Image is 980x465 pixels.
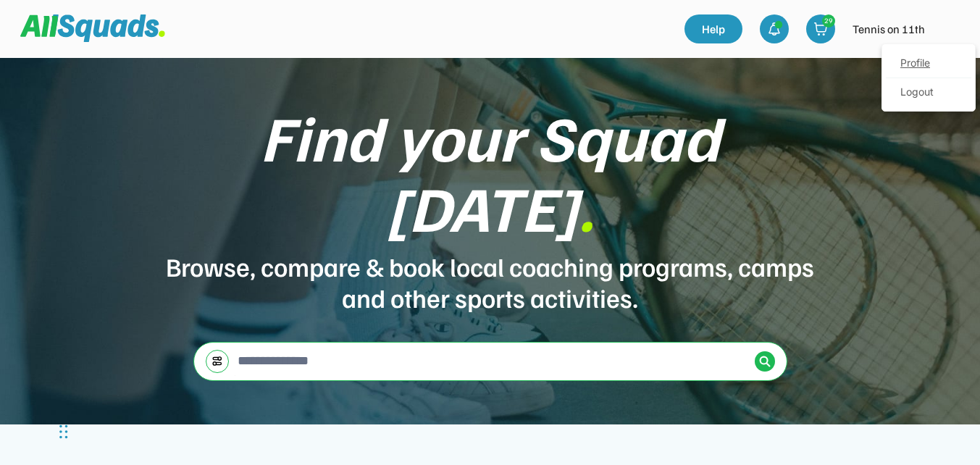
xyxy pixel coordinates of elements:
[886,78,971,107] div: Logout
[20,14,165,42] img: Squad%20Logo.svg
[886,49,971,78] a: Profile
[164,251,816,313] div: Browse, compare & book local coaching programs, camps and other sports activities.
[934,14,963,43] img: IMG_2979.png
[813,22,828,36] img: shopping-cart-01%20%281%29.svg
[767,22,782,36] img: bell-03%20%281%29.svg
[164,101,816,242] div: Find your Squad [DATE]
[684,14,742,43] a: Help
[823,15,834,26] div: 29
[578,167,594,246] font: .
[853,20,925,38] div: Tennis on 11th
[759,356,771,367] img: Icon%20%2838%29.svg
[212,356,223,366] img: settings-03.svg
